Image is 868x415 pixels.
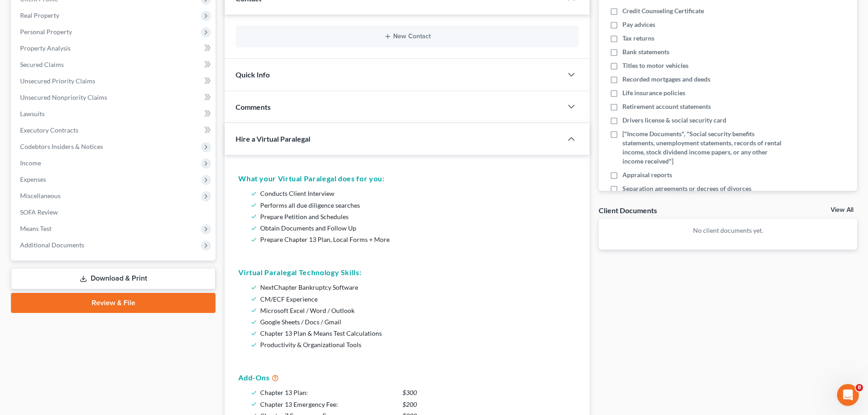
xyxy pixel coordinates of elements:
span: Executory Contracts [20,126,78,134]
span: Unsecured Priority Claims [20,77,95,85]
div: Client Documents [599,205,657,215]
li: Prepare Petition and Schedules [260,211,572,222]
span: Additional Documents [20,241,84,249]
li: Conducts Client Interview [260,188,572,199]
span: Bank statements [622,47,669,56]
a: Unsecured Priority Claims [13,73,216,89]
button: New Contact [243,33,571,40]
a: SOFA Review [13,204,216,220]
span: Lawsuits [20,110,45,118]
h5: Add-Ons [238,372,576,383]
p: No client documents yet. [606,226,850,235]
li: Chapter 13 Plan & Means Test Calculations [260,328,572,339]
li: Productivity & Organizational Tools [260,339,572,350]
span: SOFA Review [20,208,58,216]
span: Life insurance policies [622,88,685,97]
span: Retirement account statements [622,102,711,111]
li: Microsoft Excel / Word / Outlook [260,305,572,316]
span: $300 [402,387,417,398]
span: $200 [402,399,417,410]
li: Google Sheets / Docs / Gmail [260,316,572,328]
a: Executory Contracts [13,122,216,138]
li: Performs all due diligence searches [260,200,572,211]
span: Comments [236,102,271,111]
h5: Virtual Paralegal Technology Skills: [238,267,576,278]
a: Secured Claims [13,56,216,73]
span: Miscellaneous [20,192,61,200]
span: Secured Claims [20,61,64,68]
span: Real Property [20,11,59,19]
a: Download & Print [11,268,216,289]
span: Codebtors Insiders & Notices [20,143,103,150]
span: Separation agreements or decrees of divorces [622,184,751,193]
span: Expenses [20,175,46,183]
span: Credit Counseling Certificate [622,6,704,15]
a: View All [831,207,853,213]
span: Income [20,159,41,167]
a: Property Analysis [13,40,216,56]
li: NextChapter Bankruptcy Software [260,282,572,293]
a: Lawsuits [13,106,216,122]
span: Personal Property [20,28,72,36]
span: Tax returns [622,34,654,43]
span: Drivers license & social security card [622,116,726,125]
span: Titles to motor vehicles [622,61,688,70]
span: Property Analysis [20,44,71,52]
span: Appraisal reports [622,170,672,179]
span: Chapter 13 Emergency Fee: [260,400,338,408]
li: Obtain Documents and Follow Up [260,222,572,234]
span: Quick Info [236,70,270,79]
span: Chapter 13 Plan: [260,389,308,396]
span: ["Income Documents", "Social security benefits statements, unemployment statements, records of re... [622,129,785,166]
span: Hire a Virtual Paralegal [236,134,310,143]
h5: What your Virtual Paralegal does for you: [238,173,576,184]
span: 8 [856,384,863,391]
li: CM/ECF Experience [260,293,572,305]
a: Unsecured Nonpriority Claims [13,89,216,106]
span: Unsecured Nonpriority Claims [20,93,107,101]
span: Pay advices [622,20,655,29]
span: Recorded mortgages and deeds [622,75,710,84]
li: Prepare Chapter 13 Plan, Local Forms + More [260,234,572,245]
a: Review & File [11,293,216,313]
iframe: Intercom live chat [837,384,859,406]
span: Means Test [20,225,51,232]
